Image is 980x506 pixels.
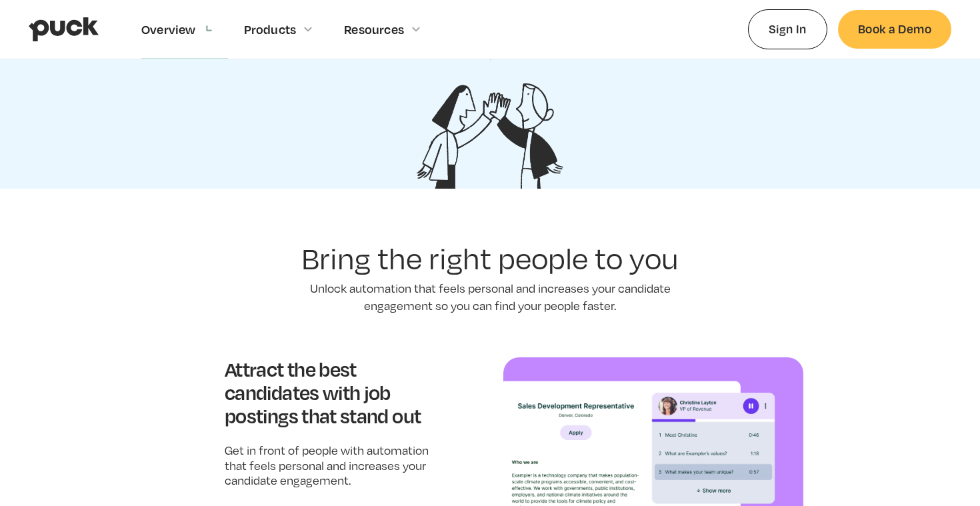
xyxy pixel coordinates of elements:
[290,280,690,314] p: Unlock automation that feels personal and increases your candidate engagement so you can find you...
[225,443,429,488] p: Get in front of people with automation that feels personal and increases your candidate engagement.
[141,22,196,37] div: Overview
[838,10,951,48] a: Book a Demo
[293,242,687,275] h2: Bring the right people to you
[344,22,404,37] div: Resources
[244,22,297,37] div: Products
[225,357,429,428] h3: Attract the best candidates with job postings that stand out
[748,9,827,49] a: Sign In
